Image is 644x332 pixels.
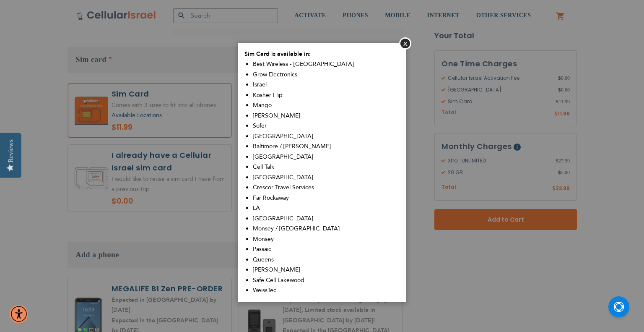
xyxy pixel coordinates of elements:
[253,132,313,140] span: [GEOGRAPHIC_DATA]
[253,194,289,202] span: Far Rockaway
[253,122,267,130] span: Sofer
[253,214,313,222] span: [GEOGRAPHIC_DATA]
[253,245,271,253] span: Passaic
[253,173,313,181] span: [GEOGRAPHIC_DATA]
[253,183,314,191] span: Crescor Travel Services
[253,91,283,99] span: Kosher Flip
[7,139,15,162] div: Reviews
[253,81,267,89] span: Israel
[253,153,313,161] span: [GEOGRAPHIC_DATA]
[253,266,300,274] span: [PERSON_NAME]
[253,256,274,264] span: Queens
[244,50,311,58] span: Sim Card is available in:
[253,225,340,233] span: Monsey / [GEOGRAPHIC_DATA]
[253,112,300,120] span: [PERSON_NAME]
[253,204,260,212] span: LA
[253,163,274,171] span: Cell Talk
[253,235,274,243] span: Monsey
[253,276,304,284] span: Safe Cell Lakewood
[253,101,272,109] span: Mango
[10,305,28,323] div: Accessibility Menu
[253,71,297,78] span: Grow Electronics
[253,60,354,68] span: Best Wireless - [GEOGRAPHIC_DATA]
[253,286,276,294] span: WeissTec
[253,142,331,150] span: Baltimore / [PERSON_NAME]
